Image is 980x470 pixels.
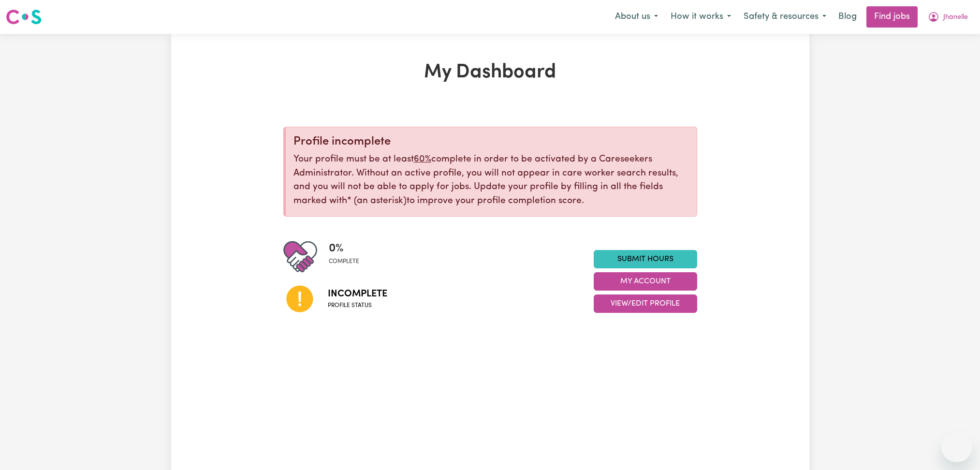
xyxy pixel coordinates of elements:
img: Careseekers logo [6,8,42,26]
button: My Account [594,272,697,291]
button: My Account [921,7,974,27]
button: View/Edit Profile [594,294,697,313]
span: an asterisk [347,196,407,206]
button: How it works [664,7,737,27]
span: Incomplete [328,287,387,301]
span: complete [329,257,359,266]
span: Jhanelle [943,12,968,23]
span: Profile status [328,301,387,310]
a: Submit Hours [594,250,697,268]
button: About us [609,7,664,27]
a: Find jobs [866,6,918,28]
button: Safety & resources [737,7,833,27]
div: Profile incomplete [293,135,689,149]
u: 60% [414,155,431,164]
div: Profile completeness: 0% [329,240,367,274]
p: Your profile must be at least complete in order to be activated by a Careseekers Administrator. W... [293,153,689,208]
h1: My Dashboard [283,61,697,84]
span: 0 % [329,240,359,257]
iframe: Button to launch messaging window [941,431,972,462]
a: Blog [833,6,863,28]
a: Careseekers logo [6,6,42,28]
